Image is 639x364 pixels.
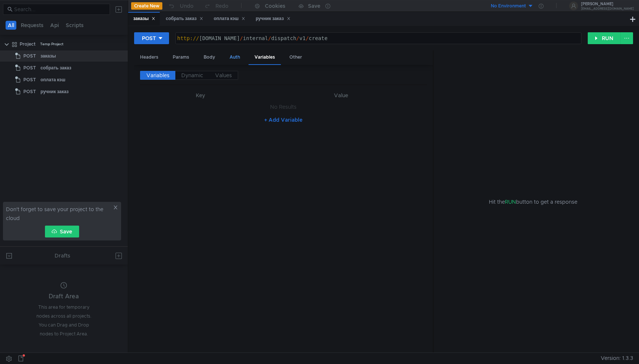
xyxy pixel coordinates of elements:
button: Create New [131,2,162,10]
span: Don't forget to save your project to the cloud [6,205,111,223]
th: Value [261,91,421,100]
span: Version: 1.3.3 [601,353,633,364]
div: Headers [134,50,164,64]
div: оплата кэш [40,74,65,85]
div: Auth [224,50,246,64]
div: ручник заказ [256,15,291,23]
button: Requests [19,21,46,30]
span: POST [23,62,36,73]
div: Temp Project [40,39,64,50]
span: Hit the button to get a response [489,198,577,206]
button: Redo [199,0,234,12]
button: Scripts [64,21,86,30]
div: заказы [133,15,156,23]
div: Drafts [55,251,70,260]
button: POST [134,32,169,44]
input: Search... [14,5,106,13]
div: заказы [40,50,56,62]
div: POST [142,34,156,42]
div: Variables [249,50,281,65]
button: RUN [588,32,621,44]
div: собрать заказ [166,15,203,23]
span: RUN [505,199,516,205]
span: Dynamic [181,72,203,79]
button: + Add Variable [258,114,308,126]
button: Save [45,226,79,237]
div: No Environment [491,3,526,10]
span: Values [215,72,232,79]
div: Project [20,39,36,50]
button: All [6,21,16,30]
div: [EMAIL_ADDRESS][DOMAIN_NAME] [581,7,634,10]
div: ручник заказ [40,86,69,97]
div: Params [167,50,195,64]
div: Undo [180,1,194,10]
div: Body [198,50,221,64]
span: POST [23,74,36,85]
div: собрать заказ [40,62,71,73]
span: Variables [146,72,169,79]
nz-embed-empty: No Results [270,104,296,110]
div: Cookies [265,1,285,10]
div: [PERSON_NAME] [581,2,634,6]
button: Api [48,21,61,30]
div: Save [308,3,320,9]
button: Undo [162,0,199,12]
th: Key [140,91,261,100]
div: оплата кэш [214,15,245,23]
span: POST [23,86,36,97]
span: POST [23,50,36,62]
div: Other [283,50,308,64]
div: Redo [215,1,228,10]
